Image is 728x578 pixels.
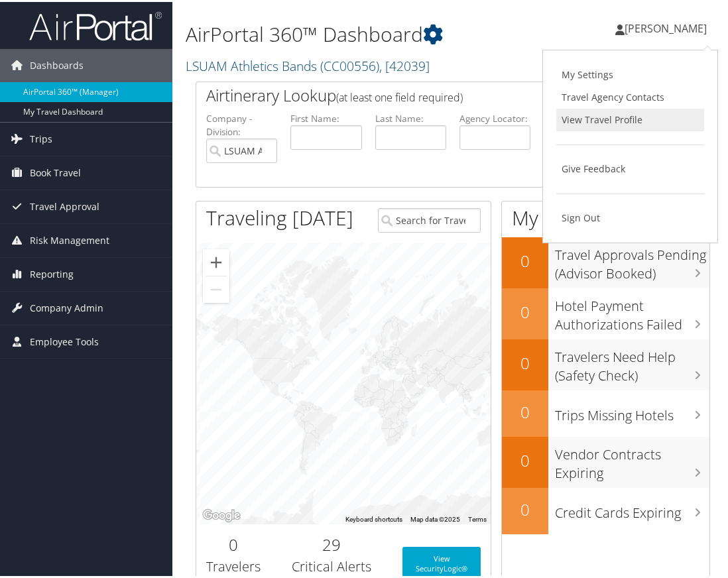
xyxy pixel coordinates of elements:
[320,55,379,73] span: ( CC00556 )
[280,555,383,574] h3: Critical Alerts
[200,505,243,522] img: Google
[555,339,709,383] h3: Travelers Need Help (Safety Check)
[29,9,162,40] img: airportal-logo.png
[555,398,709,423] h3: Trips Missing Hotels
[625,19,707,34] span: [PERSON_NAME]
[502,337,709,388] a: 0Travelers Need Help (Safety Check)
[375,110,446,123] label: Last Name:
[203,274,229,301] button: Zoom out
[30,47,84,80] span: Dashboards
[468,514,487,521] a: Terms (opens in new tab)
[203,247,229,274] button: Zoom in
[206,202,353,230] h1: Traveling [DATE]
[556,84,704,107] a: Travel Agency Contacts
[206,110,277,137] label: Company - Division:
[186,55,430,73] a: LSUAM Athletics Bands
[410,514,460,521] span: Map data ©2025
[556,156,704,178] a: Give Feedback
[502,286,709,337] a: 0Hotel Payment Authorizations Failed
[502,486,709,532] a: 0Credit Cards Expiring
[30,256,74,289] span: Reporting
[345,513,402,522] button: Keyboard shortcuts
[336,88,463,103] span: (at least one field required)
[378,206,481,231] input: Search for Traveler
[30,323,99,357] span: Employee Tools
[206,82,657,105] h2: Airtinerary Lookup
[200,505,243,522] a: Open this area in Google Maps (opens a new window)
[502,235,709,286] a: 0Travel Approvals Pending (Advisor Booked)
[555,237,709,281] h3: Travel Approvals Pending (Advisor Booked)
[556,107,704,129] a: View Travel Profile
[30,290,103,323] span: Company Admin
[206,532,260,554] h2: 0
[280,532,383,554] h2: 29
[502,248,548,270] h2: 0
[30,222,109,255] span: Risk Management
[186,19,542,46] h1: AirPortal 360™ Dashboard
[502,435,709,486] a: 0Vendor Contracts Expiring
[556,62,704,84] a: My Settings
[30,154,81,188] span: Book Travel
[502,202,709,230] h1: My Action Items
[502,496,548,519] h2: 0
[290,110,361,123] label: First Name:
[30,121,52,154] span: Trips
[459,110,530,123] label: Agency Locator:
[555,495,709,520] h3: Credit Cards Expiring
[502,399,548,422] h2: 0
[206,555,260,574] h3: Travelers
[556,205,704,227] a: Sign Out
[502,350,548,373] h2: 0
[379,55,430,73] span: , [ 42039 ]
[502,447,548,470] h2: 0
[502,299,548,321] h2: 0
[555,437,709,481] h3: Vendor Contracts Expiring
[555,288,709,332] h3: Hotel Payment Authorizations Failed
[615,7,720,46] a: [PERSON_NAME]
[502,388,709,435] a: 0Trips Missing Hotels
[30,188,99,221] span: Travel Approval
